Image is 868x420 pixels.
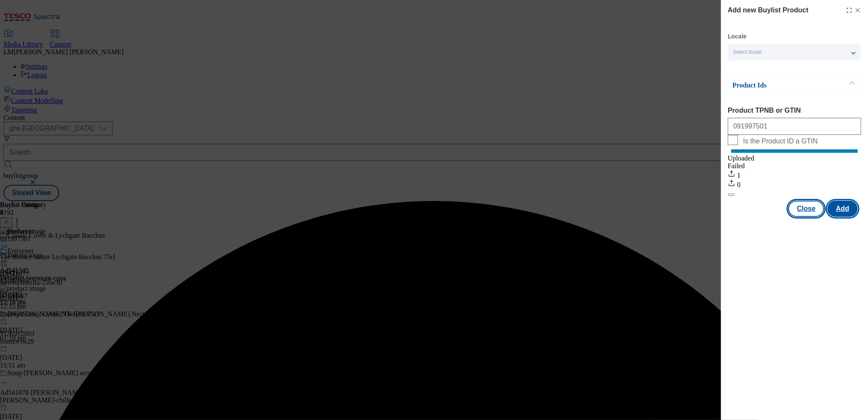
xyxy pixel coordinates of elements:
p: Product Ids [732,81,822,90]
button: Select locale [728,44,861,61]
div: Uploaded [728,155,861,162]
span: Is the Product ID a GTIN [743,137,818,145]
input: Enter 1 or 20 space separated Product TPNB or GTIN [728,118,861,135]
span: Select locale [733,49,762,55]
label: Product TPNB or GTIN [728,107,861,114]
div: 1 [728,170,861,179]
h4: Add new Buylist Product [728,5,808,15]
label: Locale [728,34,747,39]
div: Failed [728,162,861,170]
button: Close [788,201,824,217]
button: Add [828,201,858,217]
div: 0 [728,179,861,189]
